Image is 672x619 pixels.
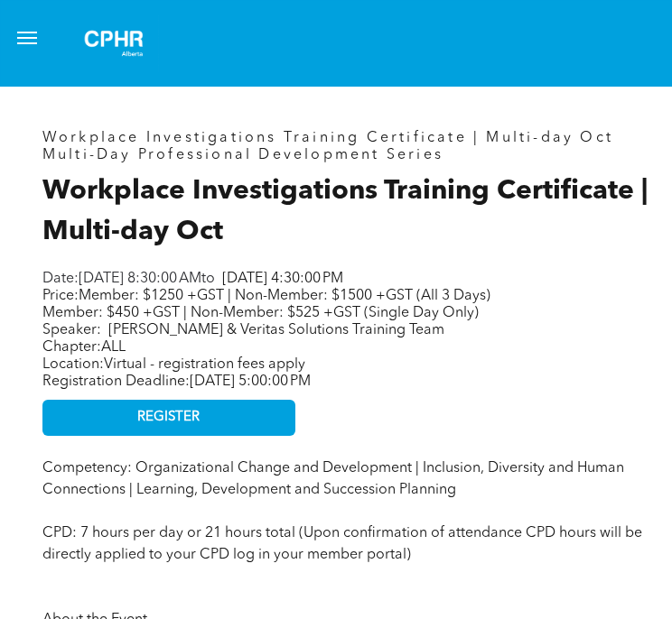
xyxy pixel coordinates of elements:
[108,323,444,337] span: [PERSON_NAME] & Veritas Solutions Training Team
[190,374,311,389] span: [DATE] 5:00:00 PM
[137,410,200,426] span: REGISTER
[42,178,648,245] span: Workplace Investigations Training Certificate | Multi-day Oct
[42,131,613,145] span: Workplace Investigations Training Certificate | Multi-day Oct
[79,272,201,286] span: [DATE] 8:30:00 AM
[42,289,490,320] span: Member: $1250 +GST | Non-Member: $1500 +GST (All 3 Days) Member: $450 +GST | Non-Member: $525 +GS...
[42,323,101,337] span: Speaker:
[69,14,159,72] img: A white background with a few lines on it
[42,148,443,162] span: Multi-Day Professional Development Series
[42,400,295,436] a: REGISTER
[222,272,343,286] span: [DATE] 4:30:00 PM
[104,357,305,372] span: Virtual - registration fees apply
[9,20,45,56] button: menu
[42,289,490,320] span: Price:
[42,357,311,389] span: Location: Registration Deadline:
[42,340,126,355] span: Chapter:
[101,340,126,355] span: ALL
[42,272,215,286] span: Date: to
